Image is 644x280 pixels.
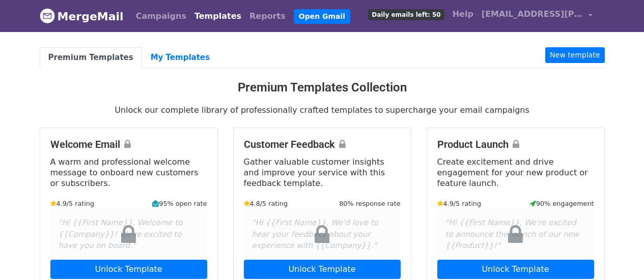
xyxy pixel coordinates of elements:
div: "Hi {{First Name}}, We'd love to hear your feedback about your experience with {{Company}}." [244,209,401,260]
a: Reports [245,6,290,26]
h3: Premium Templates Collection [40,80,605,95]
small: 4.8/5 rating [244,199,288,208]
a: Premium Templates [40,47,142,68]
span: [EMAIL_ADDRESS][PERSON_NAME][DOMAIN_NAME] [482,8,583,20]
div: "Hi {{First Name}}, Welcome to {{Company}}! We're excited to have you on board." [50,209,207,260]
a: New template [545,47,604,63]
h4: Product Launch [437,138,594,150]
small: 4.9/5 rating [437,199,482,208]
a: Campaigns [132,6,190,26]
p: Create excitement and drive engagement for your new product or feature launch. [437,157,594,189]
a: Unlock Template [244,260,401,279]
p: Unlock our complete library of professionally crafted templates to supercharge your email campaigns [40,105,605,115]
a: Help [449,4,478,24]
h4: Customer Feedback [244,138,401,150]
small: 95% open rate [152,199,207,208]
img: MergeMail logo [40,8,55,23]
small: 90% engagement [530,199,594,208]
a: MergeMail [40,6,124,27]
a: Templates [190,6,245,26]
a: Open Gmail [294,9,350,24]
a: Daily emails left: 50 [364,4,448,24]
small: 80% response rate [339,199,400,208]
small: 4.9/5 rating [50,199,95,208]
a: [EMAIL_ADDRESS][PERSON_NAME][DOMAIN_NAME] [478,4,597,28]
p: A warm and professional welcome message to onboard new customers or subscribers. [50,157,207,189]
div: "Hi {{First Name}}, We're excited to announce the launch of our new {{Product}}!" [437,209,594,260]
a: Unlock Template [50,260,207,279]
a: Unlock Template [437,260,594,279]
span: Daily emails left: 50 [368,9,444,20]
a: My Templates [142,47,218,68]
p: Gather valuable customer insights and improve your service with this feedback template. [244,157,401,189]
h4: Welcome Email [50,138,207,150]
